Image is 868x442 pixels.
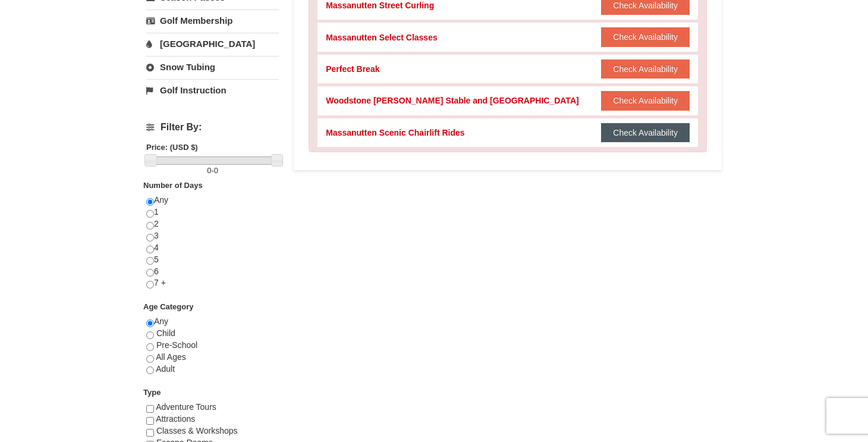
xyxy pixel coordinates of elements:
[156,414,195,424] span: Attractions
[156,352,186,362] span: All Ages
[326,127,464,139] div: Massanutten Scenic Chairlift Rides
[156,426,238,435] span: Classes & Workshops
[143,302,194,311] strong: Age Category
[143,388,161,397] strong: Type
[214,166,218,175] span: 0
[146,165,279,177] label: -
[156,328,175,338] span: Child
[146,33,279,55] a: [GEOGRAPHIC_DATA]
[146,10,279,32] a: Golf Membership
[601,91,690,110] button: Check Availability
[146,316,279,387] div: Any
[146,79,279,101] a: Golf Instruction
[146,143,198,152] strong: Price: (USD $)
[326,32,438,43] div: Massanutten Select Classes
[156,340,197,350] span: Pre-School
[326,63,379,75] div: Perfect Break
[207,166,211,175] span: 0
[601,123,690,142] button: Check Availability
[156,402,216,412] span: Adventure Tours
[601,59,690,79] button: Check Availability
[601,27,690,46] button: Check Availability
[326,95,578,106] div: Woodstone [PERSON_NAME] Stable and [GEOGRAPHIC_DATA]
[156,364,175,374] span: Adult
[146,195,279,301] div: Any 1 2 3 4 5 6 7 +
[143,181,203,190] strong: Number of Days
[146,122,279,133] h4: Filter By:
[146,56,279,78] a: Snow Tubing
